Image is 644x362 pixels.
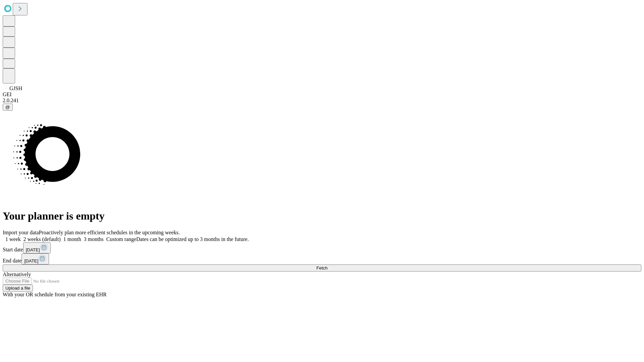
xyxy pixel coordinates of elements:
span: 3 months [84,236,104,242]
button: Upload a file [3,285,33,292]
button: [DATE] [21,253,49,264]
span: 1 month [63,236,81,242]
button: @ [3,104,13,111]
span: Import your data [3,230,39,235]
span: 2 weeks (default) [23,236,61,242]
span: GJSH [9,85,22,91]
div: GEI [3,92,641,98]
button: [DATE] [23,242,51,253]
span: Alternatively [3,271,31,277]
span: [DATE] [26,247,40,252]
span: Fetch [316,265,327,270]
span: @ [5,105,10,110]
span: Dates can be optimized up to 3 months in the future. [136,236,249,242]
span: With your OR schedule from your existing EHR [3,292,107,297]
div: Start date [3,242,641,253]
span: Custom range [106,236,136,242]
h1: Your planner is empty [3,210,641,222]
span: Proactively plan more efficient schedules in the upcoming weeks. [39,230,180,235]
span: 1 week [5,236,21,242]
div: 2.0.241 [3,98,641,104]
span: [DATE] [24,258,38,263]
button: Fetch [3,264,641,271]
div: End date [3,253,641,264]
